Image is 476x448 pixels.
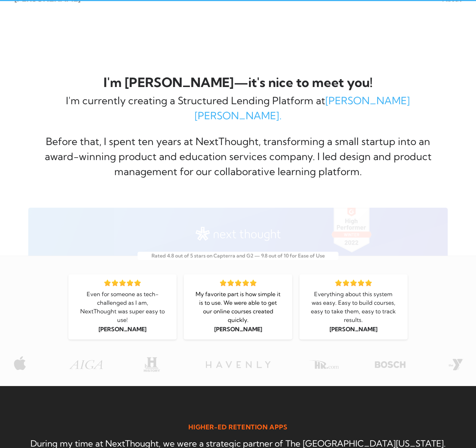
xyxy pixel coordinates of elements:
p: Everything about this system was easy. Easy to build courses, easy to take them, easy to track re... [310,290,397,324]
span: [PERSON_NAME] [330,326,378,333]
img: ico-5-star-rating-gradient-small2 [335,280,372,286]
img: y-logo@2x-2 [439,357,473,372]
a: NextThought Learning Platform [28,208,447,428]
img: hr-logo@2x-1 [307,358,341,371]
img: a-logo2@2x-2 [3,356,37,371]
span: Rated 4.8 out of 5 stars on Capterra and G2 — 9.8 out of 10 for Ease of Use [152,252,325,259]
span: HIGHER-ED RETENTION APPS [188,423,287,431]
span: I'm currently creating a Structured Lending Platform at [66,94,410,122]
img: hv-logo@2x-1 [204,359,271,370]
span: Before that, I spent ten years at NextThought, transforming a small startup into an award-winning... [45,135,432,178]
img: b-logo@2x-1 [373,359,407,370]
img: h-logo@2x-2 [135,357,169,372]
p: Even for someone as tech-challenged as I am, NextThought was super easy to use! [79,290,166,324]
span: [PERSON_NAME] [98,326,146,333]
span: [PERSON_NAME] [214,326,262,333]
span: I'm [PERSON_NAME]—it's nice to meet you! [104,74,373,90]
img: ico-5-star-rating-gradient-small2 [220,280,256,286]
img: ai-logo@2x [69,360,103,369]
span: My favorite part is how simple it is to use. We were able to get our online courses created quickly. [196,290,280,323]
img: ico-5-star-rating-gradient-small2 [104,280,141,286]
a: [PERSON_NAME] [PERSON_NAME]. [194,94,410,122]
